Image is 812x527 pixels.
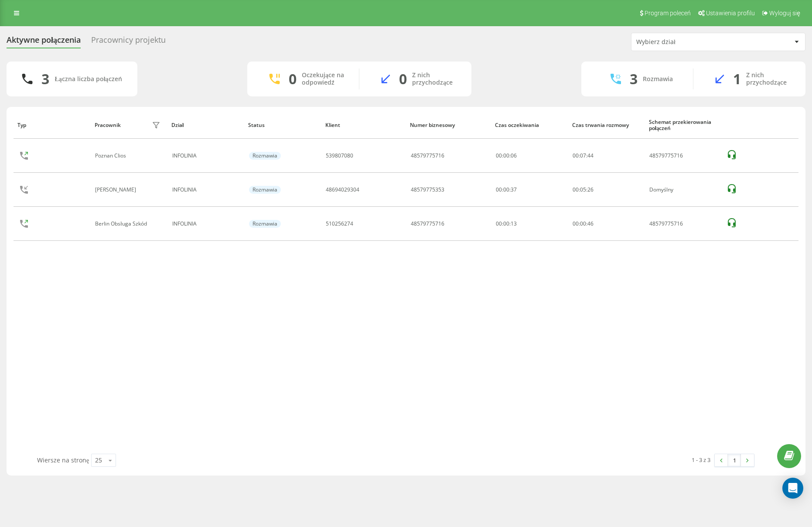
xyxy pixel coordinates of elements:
div: Rozmawia [249,220,281,228]
div: 48579775716 [649,153,716,159]
div: Oczekujące na odpowiedź [302,72,346,86]
div: Status [248,122,317,128]
div: INFOLINIA [172,153,239,159]
div: Pracownicy projektu [91,35,166,49]
div: 48579775716 [411,153,444,159]
div: 510256274 [326,221,353,227]
div: Domyślny [649,187,716,193]
div: Z nich przychodzące [412,72,458,86]
span: Ustawienia profilu [706,10,755,17]
div: INFOLINIA [172,221,239,227]
div: : : [573,221,594,227]
div: 48579775353 [411,187,444,193]
div: Rozmawia [643,75,673,83]
div: 1 - 3 z 3 [692,455,710,464]
div: : : [573,153,594,159]
div: [PERSON_NAME] [95,187,138,193]
div: Berlin Obsługa Szkód [95,221,149,227]
a: 1 [728,454,741,466]
div: : : [573,187,594,193]
div: 00:00:06 [496,153,563,159]
span: 00 [573,152,579,159]
div: Rozmawia [249,152,281,160]
span: Wyloguj się [769,10,800,17]
div: 00:00:13 [496,221,563,227]
span: 00 [580,220,586,227]
div: 25 [95,456,102,465]
div: 48694029304 [326,187,359,193]
span: Wiersze na stronę [37,456,89,464]
div: Z nich przychodzące [746,72,792,86]
div: 0 [399,71,407,87]
span: Program poleceń [645,10,691,17]
span: 00 [573,186,579,193]
span: 05 [580,186,586,193]
div: Numer biznesowy [410,122,487,128]
div: 00:00:37 [496,187,563,193]
div: Czas oczekiwania [495,122,563,128]
div: 48579775716 [411,221,444,227]
div: INFOLINIA [172,187,239,193]
div: Czas trwania rozmowy [572,122,641,128]
span: 07 [580,152,586,159]
div: Schemat przekierowania połączeń [649,119,717,132]
div: 1 [733,71,741,87]
div: 0 [289,71,297,87]
div: Aktywne połączenia [7,35,81,49]
div: Poznan Clios [95,153,128,159]
span: 00 [573,220,579,227]
span: 44 [587,152,594,159]
div: Pracownik [95,122,121,128]
div: 3 [41,71,49,87]
div: 3 [630,71,638,87]
div: Open Intercom Messenger [782,478,803,499]
div: Wybierz dział [636,38,740,46]
div: Rozmawia [249,186,281,194]
div: Typ [17,122,86,128]
span: 26 [587,186,594,193]
div: 48579775716 [649,221,716,227]
div: Klient [325,122,402,128]
span: 46 [587,220,594,227]
div: 539807080 [326,153,353,159]
div: Dział [171,122,240,128]
div: Łączna liczba połączeń [55,75,122,83]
